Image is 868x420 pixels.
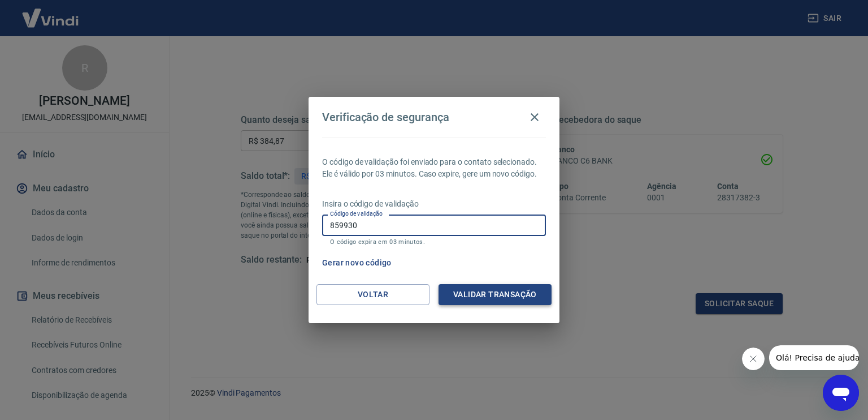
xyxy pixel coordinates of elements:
iframe: Botão para abrir a janela de mensagens [823,375,859,411]
button: Voltar [316,284,429,305]
p: Insira o código de validação [322,198,546,210]
iframe: Mensagem da empresa [769,345,859,370]
iframe: Fechar mensagem [742,348,765,370]
p: O código expira em 03 minutos. [330,238,538,246]
span: Olá! Precisa de ajuda? [7,8,95,17]
button: Gerar novo código [318,252,396,273]
label: Código de validação [330,209,383,218]
button: Validar transação [439,284,552,305]
h4: Verificação de segurança [322,110,449,124]
p: O código de validação foi enviado para o contato selecionado. Ele é válido por 03 minutos. Caso e... [322,156,546,180]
